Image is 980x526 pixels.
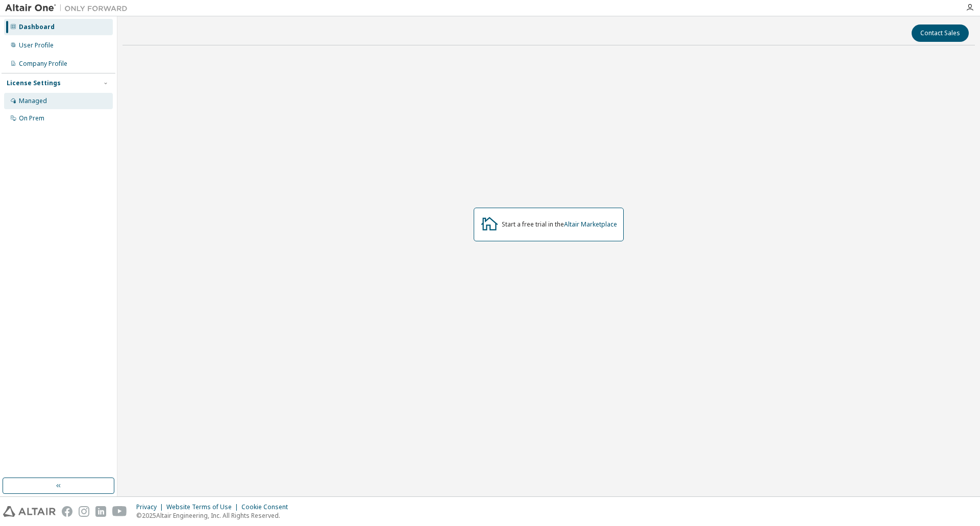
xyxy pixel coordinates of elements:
[19,60,67,68] div: Company Profile
[3,506,56,517] img: altair_logo.svg
[62,506,72,517] img: facebook.svg
[136,511,294,520] p: © 2025 Altair Engineering, Inc. All Rights Reserved.
[19,97,47,105] div: Managed
[95,506,106,517] img: linkedin.svg
[5,3,133,13] img: Altair One
[912,24,969,42] button: Contact Sales
[19,41,54,49] div: User Profile
[112,506,127,517] img: youtube.svg
[502,220,617,229] div: Start a free trial in the
[19,23,55,31] div: Dashboard
[7,79,61,87] div: License Settings
[564,220,617,229] a: Altair Marketplace
[19,114,44,122] div: On Prem
[136,503,166,511] div: Privacy
[241,503,294,511] div: Cookie Consent
[166,503,241,511] div: Website Terms of Use
[79,506,89,517] img: instagram.svg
